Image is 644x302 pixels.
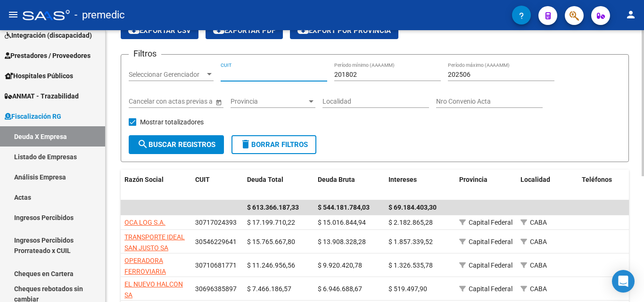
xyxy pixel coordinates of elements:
[5,91,79,101] span: ANMAT - Trazabilidad
[121,22,198,39] button: Exportar CSV
[530,261,547,269] span: CABA
[231,98,307,106] span: Provincia
[318,204,370,211] span: $ 544.181.784,03
[5,111,61,122] span: Fiscalización RG
[240,140,308,149] span: Borrar Filtros
[247,219,295,226] span: $ 17.199.710,22
[124,233,185,252] span: TRANSPORTE IDEAL SAN JUSTO SA
[297,26,391,35] span: Export por Provincia
[5,50,91,61] span: Prestadores / Proveedores
[318,238,366,245] span: $ 13.908.328,28
[240,139,251,150] mat-icon: delete
[8,9,19,20] mat-icon: menu
[195,285,237,293] span: 30696385897
[388,285,427,293] span: $ 519.497,90
[195,238,237,245] span: 30546229641
[137,140,215,149] span: Buscar Registros
[128,24,140,36] mat-icon: cloud_download
[124,176,164,183] span: Razón Social
[214,97,223,107] button: Open calendar
[388,261,433,269] span: $ 1.326.535,78
[140,116,204,128] span: Mostrar totalizadores
[530,219,547,226] span: CABA
[582,176,612,183] span: Teléfonos
[74,5,125,25] span: - premedic
[530,285,547,293] span: CABA
[247,285,291,293] span: $ 7.466.186,57
[129,135,224,154] button: Buscar Registros
[124,280,183,299] span: EL NUEVO HALCON SA
[314,170,385,201] datatable-header-cell: Deuda Bruta
[243,170,314,201] datatable-header-cell: Deuda Total
[517,170,578,201] datatable-header-cell: Localidad
[195,219,237,226] span: 30717024393
[195,176,210,183] span: CUIT
[385,170,455,201] datatable-header-cell: Intereses
[625,9,636,20] mat-icon: person
[124,257,169,296] span: OPERADORA FERROVIARIA SOCIEDAD DEL ESTADO
[388,176,417,183] span: Intereses
[318,285,362,293] span: $ 6.946.688,67
[469,261,512,269] span: Capital Federal
[469,285,512,293] span: Capital Federal
[137,139,149,150] mat-icon: search
[318,219,366,226] span: $ 15.016.844,94
[520,176,550,183] span: Localidad
[469,219,512,226] span: Capital Federal
[247,261,295,269] span: $ 11.246.956,56
[469,238,512,245] span: Capital Federal
[297,24,309,36] mat-icon: cloud_download
[191,170,243,201] datatable-header-cell: CUIT
[247,238,295,245] span: $ 15.765.667,80
[247,204,299,211] span: $ 613.366.187,33
[459,176,487,183] span: Provincia
[129,47,161,60] h3: Filtros
[206,22,283,39] button: Exportar PDF
[128,26,191,35] span: Exportar CSV
[124,219,165,226] span: OCA LOG S.A.
[318,176,355,183] span: Deuda Bruta
[388,204,437,211] span: $ 69.184.403,30
[121,170,191,201] datatable-header-cell: Razón Social
[247,176,283,183] span: Deuda Total
[213,24,224,36] mat-icon: cloud_download
[5,71,73,81] span: Hospitales Públicos
[388,219,433,226] span: $ 2.182.865,28
[195,261,237,269] span: 30710681771
[455,170,517,201] datatable-header-cell: Provincia
[231,135,316,154] button: Borrar Filtros
[129,71,205,79] span: Seleccionar Gerenciador
[612,270,635,293] div: Open Intercom Messenger
[388,238,433,245] span: $ 1.857.339,52
[5,30,92,41] span: Integración (discapacidad)
[213,26,275,35] span: Exportar PDF
[530,238,547,245] span: CABA
[318,261,362,269] span: $ 9.920.420,78
[290,22,398,39] button: Export por Provincia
